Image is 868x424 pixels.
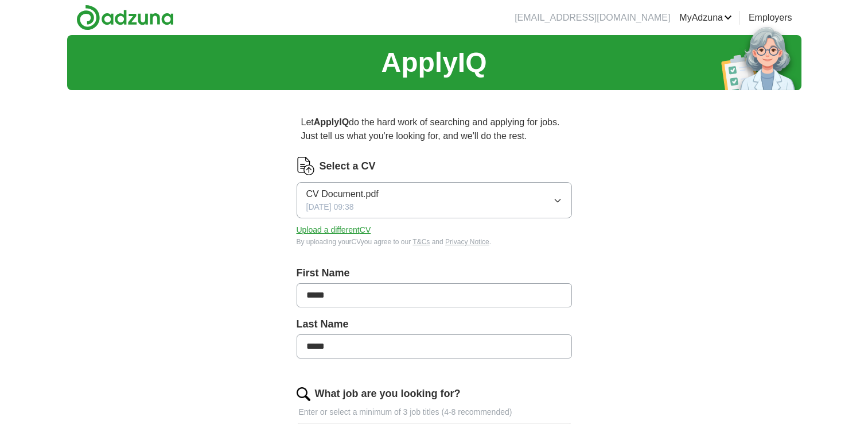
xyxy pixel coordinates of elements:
img: Adzuna logo [76,5,174,30]
a: T&Cs [412,238,430,246]
strong: ApplyIQ [314,117,349,127]
label: What job are you looking for? [315,386,461,402]
p: Enter or select a minimum of 3 job titles (4-8 recommended) [297,406,572,418]
div: By uploading your CV you agree to our and . [297,237,572,247]
label: First Name [297,265,572,281]
a: MyAdzuna [679,11,732,25]
p: Let do the hard work of searching and applying for jobs. Just tell us what you're looking for, an... [297,111,572,148]
button: CV Document.pdf[DATE] 09:38 [297,182,572,218]
a: Employers [749,11,792,25]
button: Upload a differentCV [297,224,371,236]
img: search.png [297,387,310,401]
label: Last Name [297,317,572,332]
span: [DATE] 09:38 [306,201,354,213]
img: CV Icon [297,157,315,175]
label: Select a CV [320,159,376,174]
a: Privacy Notice [445,238,489,246]
li: [EMAIL_ADDRESS][DOMAIN_NAME] [515,11,670,25]
span: CV Document.pdf [306,187,379,201]
h1: ApplyIQ [381,42,486,83]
